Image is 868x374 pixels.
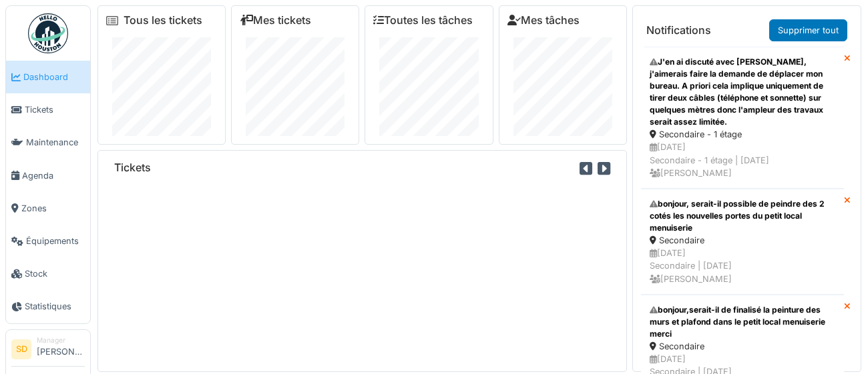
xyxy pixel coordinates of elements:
a: Stock [6,257,90,290]
a: Zones [6,192,90,225]
h6: Notifications [646,24,711,37]
a: Toutes les tâches [373,14,473,27]
div: Secondaire - 1 étage [650,128,835,141]
a: Agenda [6,159,90,192]
a: bonjour, serait-il possible de peindre des 2 cotés les nouvelles portes du petit local menuiserie... [641,189,844,295]
h6: Tickets [114,161,151,174]
div: Secondaire [650,234,835,247]
a: Équipements [6,225,90,257]
span: Agenda [22,169,85,182]
li: SD [11,339,31,359]
div: J'en ai discuté avec [PERSON_NAME], j'aimerais faire la demande de déplacer mon bureau. A priori ... [650,56,835,128]
div: [DATE] Secondaire - 1 étage | [DATE] [PERSON_NAME] [650,141,835,179]
div: bonjour, serait-il possible de peindre des 2 cotés les nouvelles portes du petit local menuiserie [650,198,835,234]
div: bonjour,serait-il de finalisé la peinture des murs et plafond dans le petit local menuiserie merci [650,304,835,340]
a: Tickets [6,93,90,126]
a: Supprimer tout [769,19,847,41]
li: [PERSON_NAME] [37,335,85,364]
div: Secondaire [650,340,835,353]
a: Mes tickets [240,14,311,27]
span: Stock [25,267,85,280]
span: Dashboard [23,71,85,83]
span: Zones [21,202,85,215]
span: Maintenance [26,136,85,149]
div: [DATE] Secondaire | [DATE] [PERSON_NAME] [650,247,835,285]
a: Mes tâches [507,14,580,27]
span: Tickets [25,103,85,116]
a: J'en ai discuté avec [PERSON_NAME], j'aimerais faire la demande de déplacer mon bureau. A priori ... [641,47,844,189]
a: Dashboard [6,61,90,93]
a: Statistiques [6,290,90,323]
a: Tous les tickets [124,14,202,27]
img: Badge_color-CXgf-gQk.svg [28,13,68,53]
a: SD Manager[PERSON_NAME] [11,335,85,367]
span: Équipements [26,235,85,247]
span: Statistiques [25,300,85,313]
div: Manager [37,335,85,345]
a: Maintenance [6,126,90,159]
